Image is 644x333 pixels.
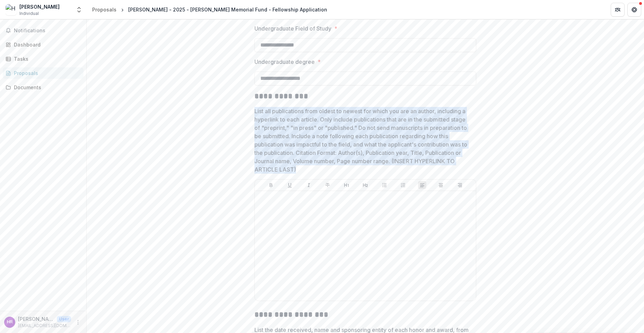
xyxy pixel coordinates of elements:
div: Documents [14,84,78,91]
p: List all publications from oldest to newest for which you are an author, including a hyperlink to... [254,107,472,174]
p: Undergraduate Field of Study [254,24,331,33]
button: Partners [611,3,625,17]
button: Italicize [305,181,313,189]
p: [PERSON_NAME] [18,315,54,323]
a: Proposals [3,67,84,79]
a: Documents [3,82,84,93]
a: Proposals [89,5,119,15]
div: [PERSON_NAME] [19,3,60,10]
button: Get Help [627,3,641,17]
button: More [74,318,82,326]
button: Notifications [3,25,84,36]
button: Heading 1 [342,181,351,189]
div: [PERSON_NAME] - 2025 - [PERSON_NAME] Memorial Fund - Fellowship Application [128,6,327,13]
button: Bullet List [380,181,389,189]
span: Notifications [14,28,81,34]
span: Individual [19,10,39,17]
div: Proposals [14,69,78,77]
button: Align Right [456,181,464,189]
img: Hyunjin Rho [6,4,17,15]
a: Tasks [3,53,84,65]
div: Tasks [14,55,78,63]
a: Dashboard [3,39,84,50]
button: Open entity switcher [74,3,84,17]
div: Hyunjin Rho [7,320,13,324]
p: Undergraduate degree [254,58,315,66]
button: Strike [323,181,332,189]
p: User [57,316,71,322]
p: [EMAIL_ADDRESS][DOMAIN_NAME] [18,323,71,329]
nav: breadcrumb [89,5,330,15]
div: Dashboard [14,41,78,48]
div: Proposals [92,6,116,13]
button: Underline [286,181,294,189]
button: Align Left [418,181,426,189]
button: Bold [267,181,275,189]
button: Align Center [437,181,445,189]
button: Heading 2 [361,181,369,189]
button: Ordered List [399,181,407,189]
